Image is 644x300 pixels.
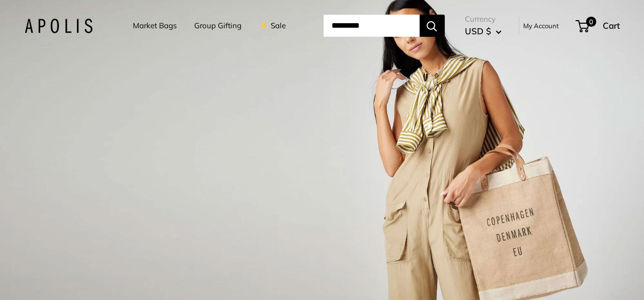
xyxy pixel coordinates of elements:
[465,12,502,26] span: Currency
[25,19,93,33] img: Apolis
[194,19,242,33] a: Group Gifting
[465,26,491,36] span: USD $
[603,20,620,31] span: Cart
[259,19,286,33] a: ⚡️ Sale
[420,15,445,37] button: Search
[523,20,559,32] a: My Account
[465,23,502,39] button: USD $
[577,18,620,34] a: 0 Cart
[324,15,420,37] input: Search...
[133,19,177,33] a: Market Bags
[586,17,596,27] span: 0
